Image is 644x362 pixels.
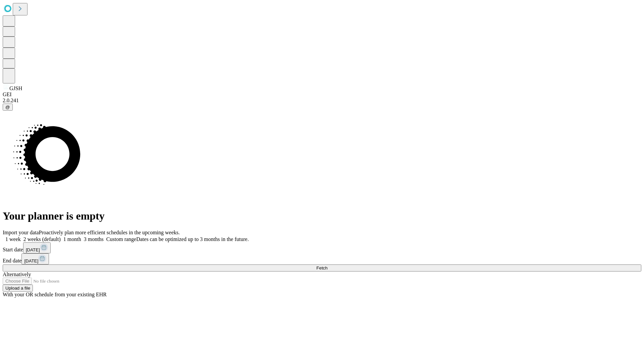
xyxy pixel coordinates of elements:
button: [DATE] [21,253,49,264]
span: @ [5,105,10,110]
span: Alternatively [3,271,31,277]
span: [DATE] [26,247,40,252]
span: With your OR schedule from your existing EHR [3,292,107,297]
div: GEI [3,92,641,98]
span: GJSH [9,85,22,91]
span: Fetch [316,265,327,270]
span: 1 week [5,236,21,242]
div: 2.0.241 [3,98,641,104]
button: Upload a file [3,285,33,292]
span: 1 month [63,236,81,242]
button: [DATE] [23,242,51,253]
button: @ [3,104,13,111]
div: Start date [3,242,641,253]
span: [DATE] [24,258,38,263]
span: Proactively plan more efficient schedules in the upcoming weeks. [39,230,180,235]
span: Import your data [3,230,39,235]
h1: Your planner is empty [3,210,641,222]
span: Dates can be optimized up to 3 months in the future. [136,236,249,242]
span: 3 months [84,236,104,242]
span: Custom range [106,236,136,242]
span: 2 weeks (default) [23,236,61,242]
button: Fetch [3,264,641,271]
div: End date [3,253,641,264]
